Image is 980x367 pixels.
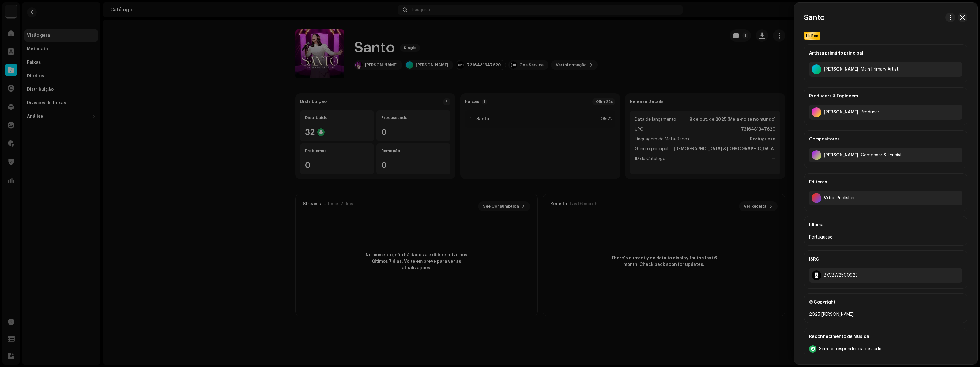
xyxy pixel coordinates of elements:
[809,45,962,62] div: Artista primário principal
[824,196,834,201] div: Vrbo
[837,196,855,201] div: Publisher
[809,311,962,318] div: 2025 [PERSON_NAME]
[809,251,962,268] div: ISRC
[809,216,962,234] div: Idioma
[824,67,858,72] div: Edimara Ferraz
[824,273,858,278] div: BKVBW2500923
[809,328,962,345] div: Reconhecimento de Música
[804,13,825,22] h3: Santo
[809,234,962,241] div: Portuguese
[861,110,879,115] div: Producer
[824,110,858,115] div: Paulo Lima
[824,153,858,158] div: Kemison Alan
[861,153,902,158] div: Composer & Lyricist
[819,346,883,351] span: Sem correspondência de áudio
[809,294,962,311] div: Ⓟ Copyright
[809,88,962,105] div: Producers & Engineers
[861,67,899,72] div: Main Primary Artist
[805,33,820,38] span: Hi-Res
[809,174,962,191] div: Editores
[809,131,962,148] div: Compositores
